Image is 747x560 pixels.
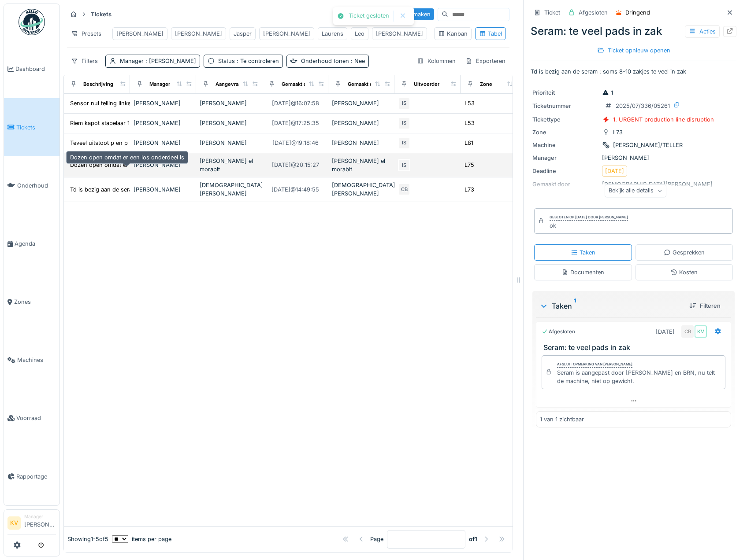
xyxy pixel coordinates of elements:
[66,151,188,164] div: Dozen open omdat er een los onderdeel is
[532,154,598,162] div: Manager
[14,298,56,306] span: Zones
[200,139,259,147] div: [PERSON_NAME]
[70,185,203,194] div: Td is bezig aan de seram : soms 8-10 zakjes te ...
[616,102,670,110] div: 2025/07/336/05261
[15,239,56,248] span: Agenda
[322,29,343,38] div: Laurens
[465,99,475,107] div: L53
[613,115,714,124] div: 1. URGENT production line disruption
[602,88,613,97] div: 1
[579,8,608,17] div: Afgesloten
[550,214,628,221] div: Gesloten op [DATE] door [PERSON_NAME]
[83,81,113,88] div: Beschrijving
[613,141,683,149] div: [PERSON_NAME]/TELLER
[7,513,56,534] a: KV Manager[PERSON_NAME]
[24,513,56,532] li: [PERSON_NAME]
[479,29,502,38] div: Tabel
[571,248,595,257] div: Taken
[465,139,473,147] div: L81
[120,57,196,65] div: Manager
[532,128,598,136] div: Zone
[332,157,391,173] div: [PERSON_NAME] el morabit
[414,81,439,88] div: Uitvoerder
[272,139,319,147] div: [DATE] @ 19:18:46
[664,248,705,257] div: Gesprekken
[200,181,259,198] div: [DEMOGRAPHIC_DATA][PERSON_NAME]
[543,343,727,352] h3: Seram: te veel pads in zak
[7,516,21,530] li: KV
[4,447,59,505] a: Rapportage
[4,214,59,273] a: Agenda
[175,29,222,38] div: [PERSON_NAME]
[557,368,721,385] div: Seram is aangepast door [PERSON_NAME] en BRN, nu telt de machine, niet op gewicht.
[271,185,319,194] div: [DATE] @ 14:49:55
[574,301,576,311] sup: 1
[70,139,128,147] div: Teveel uitstoot p en p
[200,157,259,173] div: [PERSON_NAME] el morabit
[398,117,410,129] div: IS
[200,99,259,107] div: [PERSON_NAME]
[332,119,391,127] div: [PERSON_NAME]
[561,268,604,276] div: Documenten
[695,325,707,338] div: KV
[531,67,736,76] p: Td is bezig aan de seram : soms 8-10 zakjes te veel in zak
[134,119,193,127] div: [PERSON_NAME]
[531,23,736,39] div: Seram: te veel pads in zak
[70,161,184,169] div: Dozen open omdat er een los onderdeel is
[532,154,735,162] div: [PERSON_NAME]
[594,44,674,56] div: Ticket opnieuw openen
[134,185,193,194] div: [PERSON_NAME]
[17,181,56,190] span: Onderhoud
[532,102,598,110] div: Ticketnummer
[4,98,59,156] a: Tickets
[70,99,135,107] div: Sensor nul telling links 1
[272,119,319,127] div: [DATE] @ 17:25:35
[272,99,319,107] div: [DATE] @ 16:07:58
[605,184,666,197] div: Bekijk alle details
[112,535,171,543] div: items per page
[539,301,682,311] div: Taken
[70,119,144,127] div: Riem kapot stapelaar 1 links
[370,535,383,543] div: Page
[685,25,720,38] div: Acties
[144,58,196,64] span: : [PERSON_NAME]
[24,513,56,520] div: Manager
[234,29,252,38] div: Jasper
[544,8,560,17] div: Ticket
[4,389,59,447] a: Voorraad
[355,29,364,38] div: Leo
[332,139,391,147] div: [PERSON_NAME]
[461,55,509,67] div: Exporteren
[542,328,575,335] div: Afgesloten
[134,139,193,147] div: [PERSON_NAME]
[67,55,102,67] div: Filters
[16,472,56,481] span: Rapportage
[134,161,193,169] div: [PERSON_NAME]
[272,161,319,169] div: [DATE] @ 20:15:27
[532,115,598,124] div: Tickettype
[349,58,365,64] span: : Nee
[134,99,193,107] div: [PERSON_NAME]
[465,161,474,169] div: L75
[19,9,45,35] img: Badge_color-CXgf-gQk.svg
[540,415,584,424] div: 1 van 1 zichtbaar
[656,328,675,336] div: [DATE]
[480,81,492,88] div: Zone
[149,81,170,88] div: Manager
[398,159,410,171] div: IS
[349,12,389,20] div: Ticket gesloten
[532,141,598,149] div: Machine
[605,167,624,175] div: [DATE]
[67,535,108,543] div: Showing 1 - 5 of 5
[301,57,365,65] div: Onderhoud tonen
[4,273,59,331] a: Zones
[532,167,598,175] div: Deadline
[550,221,628,230] div: ok
[398,137,410,149] div: IS
[16,414,56,422] span: Voorraad
[332,181,391,198] div: [DEMOGRAPHIC_DATA][PERSON_NAME]
[116,29,164,38] div: [PERSON_NAME]
[67,27,105,40] div: Presets
[670,268,698,276] div: Kosten
[465,119,475,127] div: L53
